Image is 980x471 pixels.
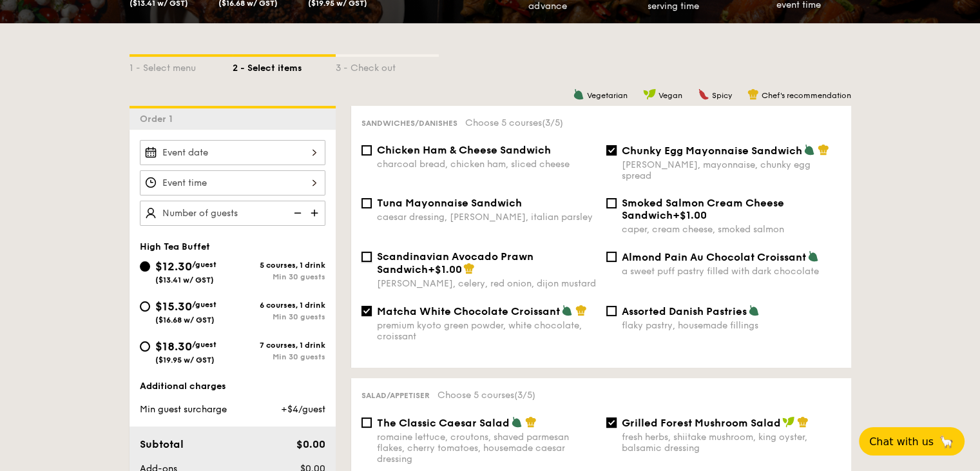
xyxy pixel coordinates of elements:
img: icon-vegan.f8ff3823.svg [643,88,656,100]
input: The Classic Caesar Saladromaine lettuce, croutons, shaved parmesan flakes, cherry tomatoes, house... [361,417,372,428]
span: $12.30 [155,259,192,274]
span: +$4/guest [280,404,325,415]
input: Event time [140,170,325,195]
div: Min 30 guests [233,352,325,361]
img: icon-add.58712e84.svg [306,201,325,225]
div: 5 courses, 1 drink [233,261,325,270]
input: Grilled Forest Mushroom Saladfresh herbs, shiitake mushroom, king oyster, balsamic dressing [606,417,617,428]
input: Smoked Salmon Cream Cheese Sandwich+$1.00caper, cream cheese, smoked salmon [606,198,617,208]
input: $15.30/guest($16.68 w/ GST)6 courses, 1 drinkMin 30 guests [140,301,150,312]
img: icon-vegetarian.fe4039eb.svg [748,305,760,316]
button: Chat with us🦙 [859,427,965,456]
span: Vegetarian [587,91,628,100]
input: Matcha White Chocolate Croissantpremium kyoto green powder, white chocolate, croissant [361,306,372,316]
div: charcoal bread, chicken ham, sliced cheese [377,159,596,170]
span: Assorted Danish Pastries [622,305,747,317]
img: icon-vegetarian.fe4039eb.svg [561,305,573,316]
input: Almond Pain Au Chocolat Croissanta sweet puff pastry filled with dark chocolate [606,252,617,262]
div: a sweet puff pastry filled with dark chocolate [622,266,841,277]
span: ($13.41 w/ GST) [155,276,214,285]
span: Chicken Ham & Cheese Sandwich [377,144,551,156]
div: 2 - Select items [233,57,336,75]
span: Matcha White Chocolate Croissant [377,305,560,317]
span: /guest [192,300,216,309]
img: icon-chef-hat.a58ddaea.svg [818,144,829,155]
div: premium kyoto green powder, white chocolate, croissant [377,320,596,342]
span: Grilled Forest Mushroom Salad [622,417,781,429]
span: Spicy [712,91,732,100]
img: icon-chef-hat.a58ddaea.svg [747,88,759,100]
img: icon-vegetarian.fe4039eb.svg [803,144,815,155]
img: icon-chef-hat.a58ddaea.svg [525,416,537,428]
input: Number of guests [140,201,325,226]
input: Event date [140,140,325,165]
div: Min 30 guests [233,272,325,281]
img: icon-vegetarian.fe4039eb.svg [807,250,819,262]
span: 🦙 [939,434,954,449]
span: Sandwiches/Danishes [361,119,457,128]
span: Tuna Mayonnaise Sandwich [377,197,522,209]
span: Scandinavian Avocado Prawn Sandwich [377,250,533,276]
div: Additional charges [140,380,325,393]
span: +$1.00 [673,209,707,221]
span: Vegan [658,91,682,100]
input: Chicken Ham & Cheese Sandwichcharcoal bread, chicken ham, sliced cheese [361,145,372,155]
input: $18.30/guest($19.95 w/ GST)7 courses, 1 drinkMin 30 guests [140,341,150,352]
span: $18.30 [155,339,192,354]
img: icon-vegetarian.fe4039eb.svg [511,416,523,428]
span: The Classic Caesar Salad [377,417,510,429]
span: (3/5) [542,117,563,128]
div: flaky pastry, housemade fillings [622,320,841,331]
input: Scandinavian Avocado Prawn Sandwich+$1.00[PERSON_NAME], celery, red onion, dijon mustard [361,252,372,262]
span: ($19.95 w/ GST) [155,356,215,365]
div: caper, cream cheese, smoked salmon [622,224,841,235]
span: $0.00 [296,438,325,450]
span: ($16.68 w/ GST) [155,316,215,325]
div: 3 - Check out [336,57,439,75]
div: 1 - Select menu [130,57,233,75]
input: $12.30/guest($13.41 w/ GST)5 courses, 1 drinkMin 30 guests [140,261,150,272]
span: /guest [192,340,216,349]
div: fresh herbs, shiitake mushroom, king oyster, balsamic dressing [622,432,841,454]
img: icon-spicy.37a8142b.svg [698,88,709,100]
div: romaine lettuce, croutons, shaved parmesan flakes, cherry tomatoes, housemade caesar dressing [377,432,596,465]
span: Choose 5 courses [465,117,563,128]
span: $15.30 [155,299,192,314]
div: caesar dressing, [PERSON_NAME], italian parsley [377,212,596,223]
input: Tuna Mayonnaise Sandwichcaesar dressing, [PERSON_NAME], italian parsley [361,198,372,208]
div: [PERSON_NAME], celery, red onion, dijon mustard [377,278,596,289]
input: Chunky Egg Mayonnaise Sandwich[PERSON_NAME], mayonnaise, chunky egg spread [606,145,617,155]
div: 7 courses, 1 drink [233,341,325,350]
input: Assorted Danish Pastriesflaky pastry, housemade fillings [606,306,617,316]
span: +$1.00 [428,263,462,276]
div: [PERSON_NAME], mayonnaise, chunky egg spread [622,159,841,181]
img: icon-chef-hat.a58ddaea.svg [575,305,587,316]
img: icon-vegetarian.fe4039eb.svg [573,88,584,100]
span: Chat with us [869,436,934,448]
div: Min 30 guests [233,312,325,321]
span: Min guest surcharge [140,404,227,415]
img: icon-chef-hat.a58ddaea.svg [463,263,475,274]
span: /guest [192,260,216,269]
span: (3/5) [514,390,535,401]
span: Salad/Appetiser [361,391,430,400]
span: Order 1 [140,114,178,125]
img: icon-reduce.1d2dbef1.svg [287,201,306,225]
img: icon-vegan.f8ff3823.svg [782,416,795,428]
span: Chef's recommendation [762,91,851,100]
img: icon-chef-hat.a58ddaea.svg [797,416,809,428]
span: Choose 5 courses [437,390,535,401]
span: High Tea Buffet [140,241,210,252]
span: Smoked Salmon Cream Cheese Sandwich [622,197,784,221]
span: Chunky Egg Mayonnaise Sandwich [622,145,802,157]
div: 6 courses, 1 drink [233,301,325,310]
span: Almond Pain Au Chocolat Croissant [622,251,806,263]
span: Subtotal [140,438,184,450]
